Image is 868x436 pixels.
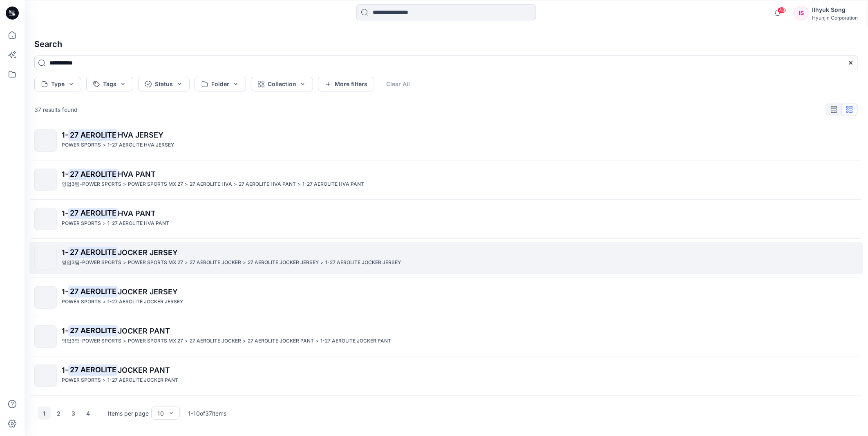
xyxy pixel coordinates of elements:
[62,141,101,149] p: POWER SPORTS
[103,376,106,385] p: >
[62,376,101,385] p: POWER SPORTS
[118,170,156,178] span: HVA PANT
[302,180,364,189] p: 1-27 AEROLITE HVA PANT
[38,407,51,420] button: 1
[107,376,178,385] p: 1-27 AEROLITE JOCKER PANT
[315,337,319,345] p: >
[68,364,118,376] mark: 27 AEROLITE
[118,209,156,218] span: HVA PANT
[29,203,863,235] a: 1-27 AEROLITEHVA PANTPOWER SPORTS>1-27 AEROLITE HVA PANT
[29,320,863,353] a: 1-27 AEROLITEJOCKER PANT영업3팀-POWER SPORTS>POWER SPORTS MX 27>27 AEROLITE JOCKER>27 AEROLITE JOCKE...
[118,248,178,257] span: JOCKER JERSEY
[128,180,183,189] p: POWER SPORTS MX 27
[68,286,118,297] mark: 27 AEROLITE
[52,407,65,420] button: 2
[190,180,232,189] p: 27 AEROLITE HVA
[118,366,170,374] span: JOCKER PANT
[28,33,865,56] h4: Search
[128,337,183,345] p: POWER SPORTS MX 27
[62,337,121,345] p: 영업3팀-POWER SPORTS
[123,258,126,267] p: >
[103,141,106,149] p: >
[68,325,118,336] mark: 27 AEROLITE
[108,409,149,418] p: Items per page
[243,337,246,345] p: >
[29,164,863,196] a: 1-27 AEROLITEHVA PANT영업3팀-POWER SPORTS>POWER SPORTS MX 27>27 AEROLITE HVA>27 AEROLITE HVA PANT>1-...
[29,125,863,157] a: 1-27 AEROLITEHVA JERSEYPOWER SPORTS>1-27 AEROLITE HVA JERSEY
[320,337,391,345] p: 1-27 AEROLITE JOCKER PANT
[107,219,169,228] p: 1-27 AEROLITE HVA PANT
[62,327,68,335] span: 1-
[251,77,313,91] button: Collection
[185,337,188,345] p: >
[62,298,101,306] p: POWER SPORTS
[62,258,121,267] p: 영업3팀-POWER SPORTS
[123,337,126,345] p: >
[118,327,170,335] span: JOCKER PANT
[34,105,78,114] p: 37 results found
[29,360,863,392] a: 1-27 AEROLITEJOCKER PANTPOWER SPORTS>1-27 AEROLITE JOCKER PANT
[34,77,81,91] button: Type
[62,180,121,189] p: 영업3팀-POWER SPORTS
[62,209,68,218] span: 1-
[68,168,118,180] mark: 27 AEROLITE
[195,77,246,91] button: Folder
[138,77,190,91] button: Status
[103,298,106,306] p: >
[185,180,188,189] p: >
[118,131,163,139] span: HVA JERSEY
[812,15,858,21] div: Hyunjin Corporation
[325,258,401,267] p: 1-27 AEROLITE JOCKER JERSEY
[185,258,188,267] p: >
[190,258,241,267] p: 27 AEROLITE JOCKER
[128,258,183,267] p: POWER SPORTS MX 27
[67,407,80,420] button: 3
[107,141,174,149] p: 1-27 AEROLITE HVA JERSEY
[794,6,809,20] div: IS
[320,258,324,267] p: >
[243,258,246,267] p: >
[62,366,68,374] span: 1-
[68,129,118,140] mark: 27 AEROLITE
[298,180,301,189] p: >
[248,337,314,345] p: 27 AEROLITE JOCKER PANT
[318,77,374,91] button: More filters
[248,258,319,267] p: 27 AEROLITE JOCKER JERSEY
[157,409,164,418] div: 10
[82,407,95,420] button: 4
[777,7,786,13] span: 48
[812,5,858,15] div: Ilhyuk Song
[123,180,126,189] p: >
[29,281,863,314] a: 1-27 AEROLITEJOCKER JERSEYPOWER SPORTS>1-27 AEROLITE JOCKER JERSEY
[62,287,68,296] span: 1-
[103,219,106,228] p: >
[188,409,226,418] p: 1 - 10 of 37 items
[62,219,101,228] p: POWER SPORTS
[29,242,863,274] a: 1-27 AEROLITEJOCKER JERSEY영업3팀-POWER SPORTS>POWER SPORTS MX 27>27 AEROLITE JOCKER>27 AEROLITE JOC...
[190,337,241,345] p: 27 AEROLITE JOCKER
[62,131,68,139] span: 1-
[234,180,237,189] p: >
[107,298,183,306] p: 1-27 AEROLITE JOCKER JERSEY
[62,248,68,257] span: 1-
[68,247,118,258] mark: 27 AEROLITE
[62,170,68,178] span: 1-
[68,207,118,219] mark: 27 AEROLITE
[239,180,296,189] p: 27 AEROLITE HVA PANT
[118,287,178,296] span: JOCKER JERSEY
[86,77,133,91] button: Tags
